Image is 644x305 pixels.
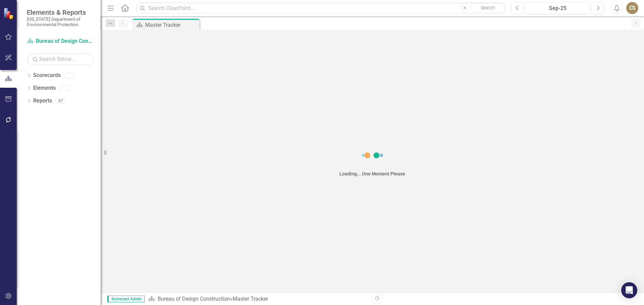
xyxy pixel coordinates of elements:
[33,84,56,92] a: Elements
[33,97,52,105] a: Reports
[626,2,638,14] button: CS
[27,37,94,45] a: Bureau of Design Construction
[339,170,405,177] div: Loading... One Moment Please
[471,3,504,13] button: Search
[55,98,66,104] div: 47
[158,296,230,302] a: Bureau of Design Construction
[27,16,94,27] small: [US_STATE] Department of Environmental Protection
[27,8,94,16] span: Elements & Reports
[621,282,637,298] div: Open Intercom Messenger
[145,21,198,29] div: Master Tracker
[481,5,495,10] span: Search
[33,72,61,79] a: Scorecards
[3,8,15,19] img: ClearPoint Strategy
[107,296,145,302] span: Scorecard Admin
[526,2,590,14] button: Sep-25
[233,296,268,302] div: Master Tracker
[27,53,94,65] input: Search Below...
[528,4,588,12] div: Sep-25
[136,2,506,14] input: Search ClearPoint...
[148,295,367,303] div: »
